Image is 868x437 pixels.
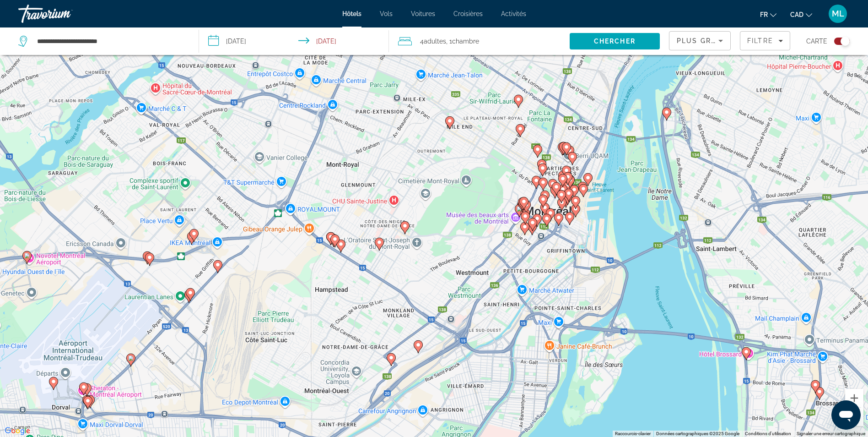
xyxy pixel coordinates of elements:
span: Chercher [594,38,636,45]
span: , 1 [446,35,479,48]
a: Conditions d'utilisation (s'ouvre dans un nouvel onglet) [745,431,791,436]
a: Croisières [453,10,483,17]
span: 4 [420,35,446,48]
img: Google [2,425,32,437]
span: fr [760,11,768,18]
a: Vols [380,10,393,17]
button: User Menu [826,4,850,23]
a: Signaler une erreur cartographique [797,431,865,436]
a: Ouvrir cette zone dans Google Maps (s'ouvre dans une nouvelle fenêtre) [2,425,32,437]
iframe: Bouton de lancement de la fenêtre de messagerie [831,400,861,430]
span: CAD [790,11,803,18]
span: Carte [806,35,827,48]
a: Activités [501,10,526,17]
a: Voitures [411,10,435,17]
span: ML [832,9,844,18]
button: Zoom avant [845,389,863,407]
span: Filtre [747,37,773,44]
button: Filters [740,31,790,50]
mat-select: Sort by [677,35,723,46]
button: Raccourcis-clavier [615,431,651,437]
input: Search hotel destination [36,34,185,48]
a: Travorium [18,2,110,26]
span: Données cartographiques ©2025 Google [656,431,739,436]
button: Change language [760,8,776,21]
button: Toggle map [827,37,850,45]
button: Search [570,33,660,49]
span: Plus grandes économies [677,37,786,44]
button: Select check in and out date [199,27,389,55]
span: Chambre [452,38,479,45]
button: Travelers: 4 adults, 0 children [389,27,570,55]
span: Adultes [424,38,446,45]
button: Change currency [790,8,812,21]
a: Hôtels [342,10,361,17]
